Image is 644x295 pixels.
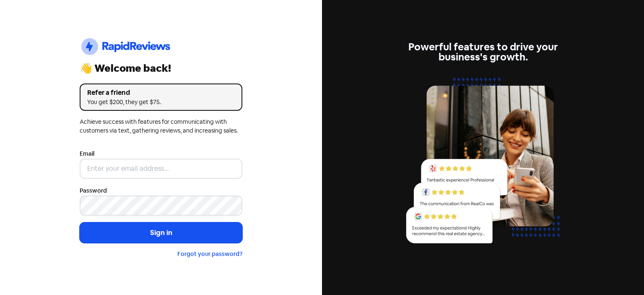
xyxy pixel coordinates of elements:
a: Forgot your password? [177,250,242,258]
div: You get $200, they get $75. [87,98,235,107]
input: Enter your email address... [80,159,242,179]
label: Password [80,186,107,195]
div: Refer a friend [87,88,235,98]
label: Email [80,149,94,158]
img: reviews [402,72,564,253]
button: Sign in [80,222,242,243]
div: Powerful features to drive your business's growth. [402,42,564,62]
div: 👋 Welcome back! [80,63,242,73]
div: Achieve success with features for communicating with customers via text, gathering reviews, and i... [80,117,242,135]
